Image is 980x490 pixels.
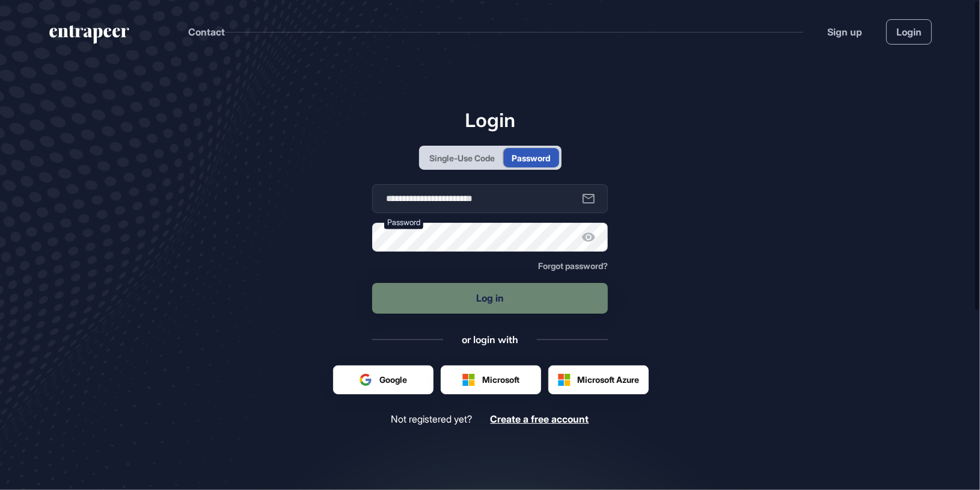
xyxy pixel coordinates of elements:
[462,333,518,346] div: or login with
[188,24,225,40] button: Contact
[384,217,423,229] label: Password
[886,19,932,45] a: Login
[372,283,608,314] button: Log in
[372,108,608,131] h1: Login
[48,25,130,48] a: entrapeer-logo
[827,25,862,39] a: Sign up
[430,152,495,164] div: Single-Use Code
[512,152,551,164] div: Password
[491,413,589,425] span: Create a free account
[491,414,589,425] a: Create a free account
[538,261,608,271] a: Forgot password?
[391,414,473,425] span: Not registered yet?
[538,261,608,271] span: Forgot password?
